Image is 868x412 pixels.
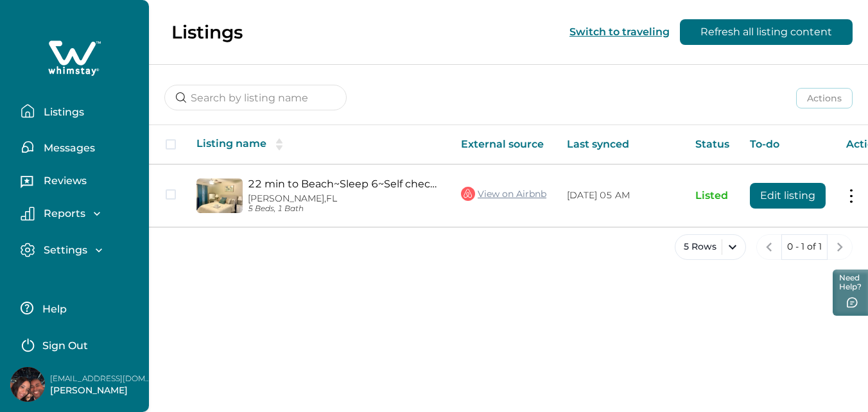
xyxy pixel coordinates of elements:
p: Reviews [40,175,87,187]
img: propertyImage_22 min to Beach~Sleep 6~Self check in~WD~BBQ~Wifi [196,178,243,213]
p: Listings [171,21,243,43]
button: Reviews [21,170,139,196]
p: [DATE] 05 AM [567,189,675,202]
img: Whimstay Host [10,367,45,402]
a: View on Airbnb [461,185,546,202]
button: previous page [756,234,782,260]
th: Status [685,125,740,164]
p: Listings [40,106,84,119]
button: 5 Rows [675,234,746,260]
button: 0 - 1 of 1 [781,234,828,260]
button: Actions [796,88,853,108]
p: Sign Out [42,339,88,352]
th: To-do [740,125,836,164]
th: Last synced [557,125,685,164]
p: [EMAIL_ADDRESS][DOMAIN_NAME] [50,372,153,385]
button: Refresh all listing content [680,19,853,45]
button: Sign Out [21,331,134,357]
th: External source [451,125,557,164]
p: Reports [40,207,85,220]
button: Messages [21,134,139,160]
p: Settings [40,244,87,257]
p: [PERSON_NAME], FL [248,193,440,204]
button: Edit listing [750,183,826,209]
p: Listed [695,189,729,202]
input: Search by listing name [164,85,347,110]
a: 22 min to Beach~Sleep 6~Self check in~WD~BBQ~Wifi [248,178,440,190]
p: Help [39,303,67,316]
th: Listing name [186,125,451,164]
p: 0 - 1 of 1 [787,241,822,253]
button: next page [827,234,853,260]
p: [PERSON_NAME] [50,384,153,397]
button: sorting [266,138,292,151]
button: Settings [21,243,139,257]
button: Listings [21,98,139,124]
button: Reports [21,207,139,221]
button: Help [21,295,134,321]
p: 5 Beds, 1 Bath [248,204,440,214]
button: Switch to traveling [569,26,670,38]
p: Messages [40,142,95,155]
